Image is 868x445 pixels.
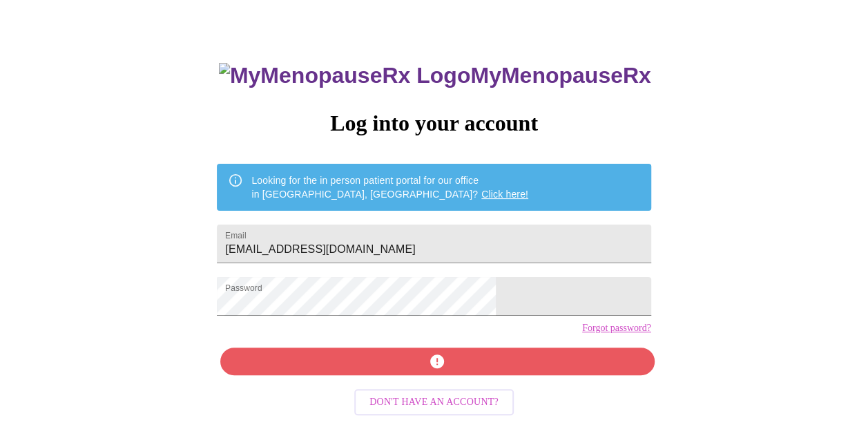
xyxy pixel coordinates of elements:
button: Don't have an account? [354,389,514,416]
div: Looking for the in person patient portal for our office in [GEOGRAPHIC_DATA], [GEOGRAPHIC_DATA]? [251,168,528,207]
span: Don't have an account? [369,394,499,411]
a: Don't have an account? [351,395,517,407]
h3: Log into your account [217,111,650,136]
h3: MyMenopauseRx [219,63,651,88]
a: Forgot password? [582,323,651,334]
a: Click here! [481,189,528,200]
img: MyMenopauseRx Logo [219,63,470,88]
